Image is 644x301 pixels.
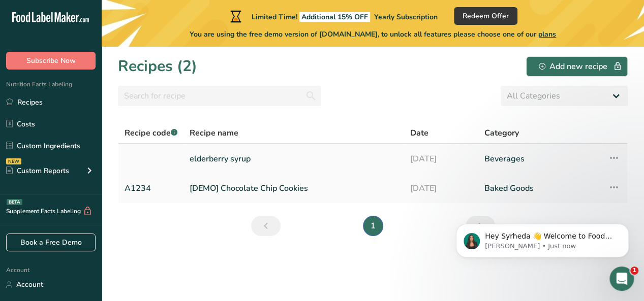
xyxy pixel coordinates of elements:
span: plans [538,29,556,39]
button: Redeem Offer [454,7,517,25]
span: You are using the free demo version of [DOMAIN_NAME], to unlock all features please choose one of... [190,29,556,40]
span: Redeem Offer [463,11,509,21]
a: elderberry syrup [190,148,397,170]
div: Limited Time! [228,10,438,22]
iframe: Intercom notifications message [441,203,644,274]
iframe: Intercom live chat [609,266,634,291]
a: [DATE] [410,148,472,170]
button: Add new recipe [526,56,628,77]
button: Subscribe Now [6,52,96,70]
span: 1 [630,266,638,275]
a: [DEMO] Chocolate Chip Cookies [190,178,397,199]
span: Category [484,127,519,139]
a: A1234 [125,178,177,199]
a: Previous page [251,216,281,236]
h1: Recipes (2) [118,55,197,78]
div: NEW [6,158,21,164]
span: Date [410,127,428,139]
a: Baked Goods [484,178,596,199]
div: BETA [7,199,22,205]
span: Recipe name [190,127,238,139]
a: [DATE] [410,178,472,199]
a: Beverages [484,148,596,170]
span: Yearly Subscription [374,12,438,22]
a: Book a Free Demo [6,233,96,251]
span: Additional 15% OFF [299,12,370,22]
span: Recipe code [125,127,177,139]
span: Subscribe Now [26,55,76,66]
input: Search for recipe [118,86,321,106]
div: Add new recipe [539,60,615,73]
div: Custom Reports [6,165,69,176]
